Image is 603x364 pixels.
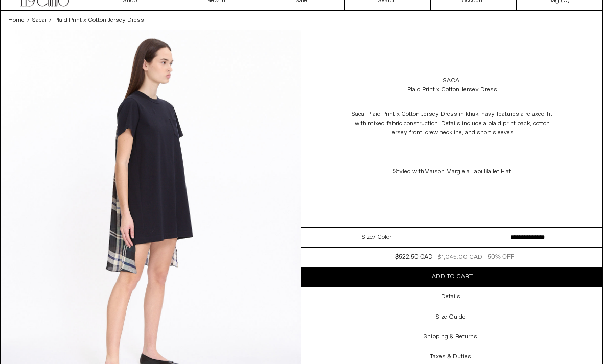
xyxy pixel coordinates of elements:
h3: Taxes & Duties [430,353,471,360]
div: $1,045.00 CAD [438,253,482,262]
a: Sacai [443,76,461,85]
span: / [27,16,30,25]
p: Styled with [350,162,554,181]
a: Maison Margiela Tabi Ballet Flat [424,167,511,176]
div: 50% OFF [488,253,514,262]
p: Sacai Plaid Print x Cotton Jersey Dress in khaki navy features a relaxed fit with mixed fabric co... [350,105,554,142]
span: Sacai [32,16,47,25]
span: / [49,16,52,25]
div: Plaid Print x Cotton Jersey Dress [407,85,497,94]
a: Sacai [32,16,47,25]
span: Home [8,16,25,25]
h3: Details [441,293,460,300]
a: Plaid Print x Cotton Jersey Dress [54,16,144,25]
button: Add to cart [301,267,602,286]
div: $522.50 CAD [395,253,432,262]
h3: Size Guide [436,313,466,321]
span: / Color [373,233,391,242]
span: Size [362,233,373,242]
h3: Shipping & Returns [424,333,477,341]
a: Home [8,16,25,25]
span: Add to cart [432,273,473,281]
span: Plaid Print x Cotton Jersey Dress [54,16,144,25]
